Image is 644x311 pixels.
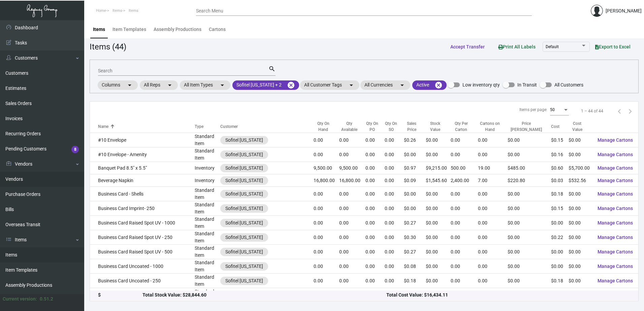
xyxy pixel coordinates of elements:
[451,274,478,288] td: 0.00
[569,274,592,288] td: $0.00
[90,288,195,303] td: Business Card Uncoated - 500
[112,8,122,13] span: Items
[365,230,385,245] td: 0.00
[606,7,642,14] div: [PERSON_NAME]
[404,120,426,133] div: Sales Price
[598,191,633,197] span: Manage Cartons
[426,120,444,133] div: Stock Value
[314,259,339,274] td: 0.00
[404,288,426,303] td: $0.12
[592,148,638,161] button: Manage Cartons
[98,124,108,130] div: Name
[426,259,450,274] td: $0.00
[592,289,638,301] button: Manage Cartons
[592,202,638,214] button: Manage Cartons
[314,147,339,162] td: 0.00
[598,178,633,183] span: Manage Cartons
[569,147,592,162] td: $0.00
[451,230,478,245] td: 0.00
[592,275,638,287] button: Manage Cartons
[508,133,551,147] td: $0.00
[404,187,426,201] td: $0.00
[426,245,450,259] td: $0.00
[551,162,569,174] td: $0.60
[225,191,263,198] div: Sofitel [US_STATE]
[98,124,195,130] div: Name
[569,216,592,230] td: $0.00
[551,187,569,201] td: $0.18
[412,80,447,90] mat-chip: Active
[385,120,398,133] div: Qty On SO
[598,137,633,143] span: Manage Cartons
[598,278,633,283] span: Manage Cartons
[225,177,263,184] div: Sofitel [US_STATE]
[195,259,220,274] td: Standard Item
[508,230,551,245] td: $0.00
[339,133,365,147] td: 0.00
[385,201,404,216] td: 0.00
[508,288,551,303] td: $0.00
[129,8,138,13] span: Items
[478,216,508,230] td: 0.00
[598,235,633,240] span: Manage Cartons
[365,245,385,259] td: 0.00
[426,216,450,230] td: $0.00
[90,259,195,274] td: Business Card Uncoated - 1000
[360,80,410,90] mat-chip: All Currencies
[195,124,220,130] div: Type
[347,81,355,89] mat-icon: arrow_drop_down
[96,8,106,13] span: Home
[90,41,126,53] div: Items (44)
[195,216,220,230] td: Standard Item
[287,81,295,89] mat-icon: cancel
[339,147,365,162] td: 0.00
[339,259,365,274] td: 0.00
[365,187,385,201] td: 0.00
[404,133,426,147] td: $0.26
[508,216,551,230] td: $0.00
[434,81,443,89] mat-icon: cancel
[385,274,404,288] td: 0.00
[166,81,174,89] mat-icon: arrow_drop_down
[551,288,569,303] td: $0.00
[451,245,478,259] td: 0.00
[451,120,478,133] div: Qty Per Carton
[581,108,603,114] div: 1 – 44 of 44
[365,133,385,147] td: 0.00
[426,288,450,303] td: $0.00
[314,133,339,147] td: 0.00
[386,292,630,299] div: Total Cost Value: $16,434.11
[519,107,547,113] div: Items per page:
[551,174,569,187] td: $0.03
[451,162,478,174] td: 500.00
[218,81,226,89] mat-icon: arrow_drop_down
[195,230,220,245] td: Standard Item
[508,259,551,274] td: $0.00
[339,187,365,201] td: 0.00
[225,263,263,270] div: Sofitel [US_STATE]
[40,296,53,303] div: 0.51.2
[126,81,134,89] mat-icon: arrow_drop_down
[590,41,636,53] button: Export to Excel
[225,277,263,284] div: Sofitel [US_STATE]
[404,259,426,274] td: $0.08
[90,133,195,147] td: #10 Envelope
[598,165,633,171] span: Manage Cartons
[90,162,195,174] td: Banquet Pad 8.5" x 5.5"
[314,274,339,288] td: 0.00
[451,187,478,201] td: 0.00
[451,201,478,216] td: 0.00
[195,288,220,303] td: Standard Item
[551,216,569,230] td: $0.00
[90,230,195,245] td: Business Card Raised Spot UV - 250
[569,120,586,133] div: Cost Value
[225,248,263,255] div: Sofitel [US_STATE]
[365,120,385,133] div: Qty On PO
[195,133,220,147] td: Standard Item
[426,147,450,162] td: $0.00
[225,165,263,172] div: Sofitel [US_STATE]
[614,106,625,116] button: Previous page
[551,274,569,288] td: $0.18
[195,174,220,187] td: Inventory
[451,216,478,230] td: 0.00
